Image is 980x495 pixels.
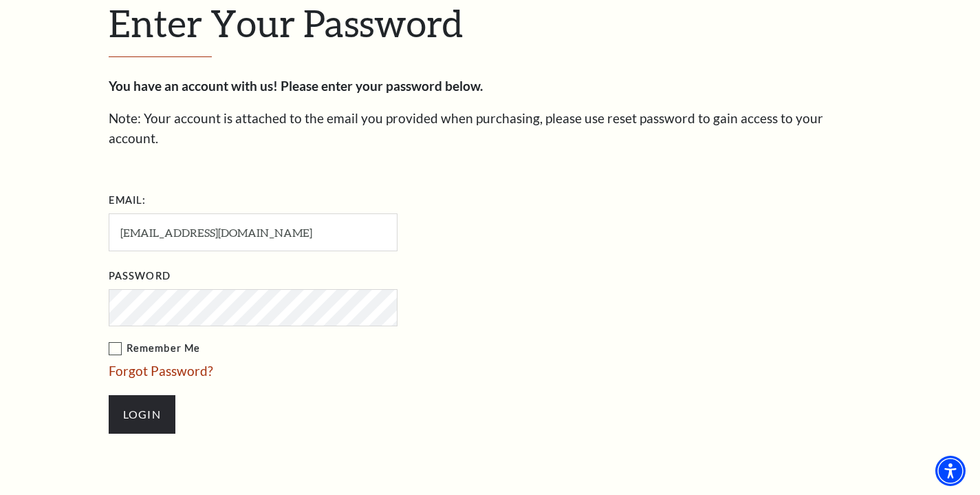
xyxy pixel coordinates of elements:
label: Email: [109,192,146,209]
span: Enter Your Password [109,1,463,45]
div: Accessibility Menu [935,456,966,486]
input: Required [109,213,398,251]
strong: You have an account with us! [109,78,278,94]
label: Password [109,268,171,285]
p: Note: Your account is attached to the email you provided when purchasing, please use reset passwo... [109,109,872,148]
input: Submit button [109,395,175,434]
strong: Please enter your password below. [281,78,483,94]
a: Forgot Password? [109,363,213,379]
label: Remember Me [109,340,535,357]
